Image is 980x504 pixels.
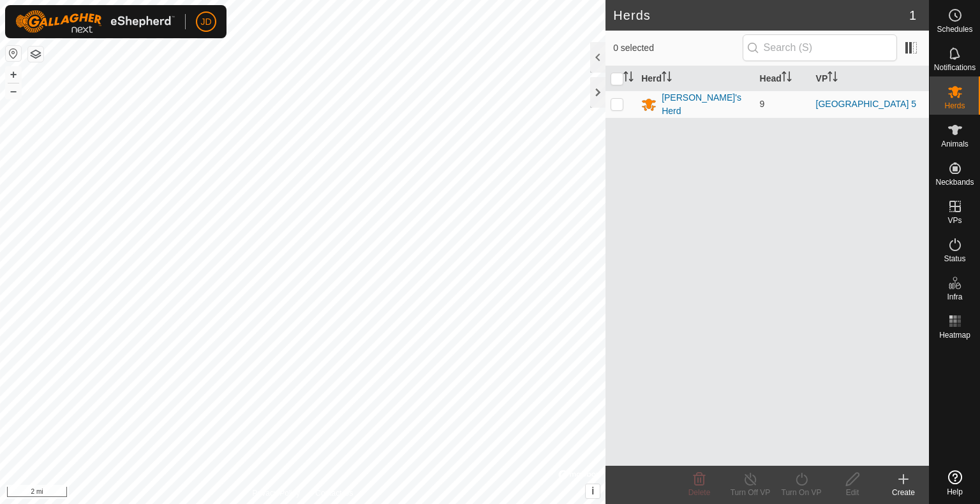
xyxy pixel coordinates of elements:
button: + [6,67,21,82]
div: [PERSON_NAME]'s Herd [662,91,749,118]
span: Status [944,255,965,263]
span: Infra [947,293,962,301]
th: Herd [636,66,754,91]
button: i [586,484,600,498]
a: Privacy Policy [253,487,301,499]
img: Gallagher Logo [15,10,175,33]
span: VPs [947,217,961,224]
p-sorticon: Activate to sort [623,73,634,83]
button: Reset Map [6,46,21,61]
button: – [6,83,21,99]
span: i [591,486,594,496]
span: Heatmap [939,331,970,339]
div: Create [878,487,929,498]
div: Turn Off VP [725,487,776,498]
span: Herds [944,102,965,110]
span: Help [947,488,963,496]
span: Schedules [937,25,972,33]
a: [GEOGRAPHIC_DATA] 5 [816,99,916,109]
p-sorticon: Activate to sort [828,73,838,83]
button: Map Layers [28,47,43,62]
span: 9 [760,99,765,109]
span: 1 [909,6,916,25]
span: JD [200,15,211,29]
p-sorticon: Activate to sort [662,73,672,83]
h2: Herds [613,8,909,23]
div: Edit [827,487,878,498]
span: Notifications [934,64,976,71]
a: Contact Us [315,487,353,499]
th: Head [755,66,811,91]
span: Neckbands [935,178,974,186]
div: Turn On VP [776,487,827,498]
p-sorticon: Activate to sort [782,73,792,83]
span: 0 selected [613,41,742,55]
span: Animals [941,140,969,148]
th: VP [811,66,929,91]
a: Help [930,465,980,501]
input: Search (S) [743,34,897,61]
span: Delete [688,488,711,497]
